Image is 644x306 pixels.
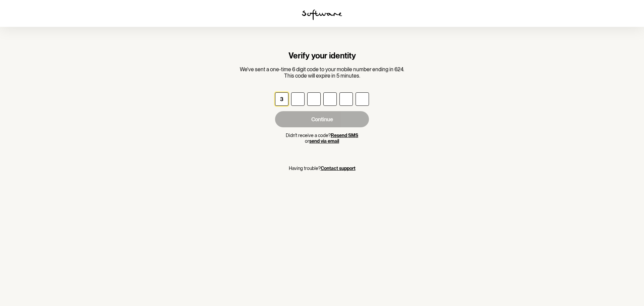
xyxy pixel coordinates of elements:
button: send via email [309,138,339,144]
p: Having trouble? [289,166,356,171]
p: We've sent a one-time 6 digit code to your mobile number ending in 624. [240,66,404,73]
button: Resend SMS [331,133,358,138]
p: This code will expire in 5 minutes. [240,73,404,79]
img: software logo [302,9,342,20]
button: Continue [275,111,369,127]
a: Contact support [321,166,356,171]
h1: Verify your identity [240,51,404,61]
p: or [275,138,369,144]
p: Didn't receive a code? [275,133,369,138]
